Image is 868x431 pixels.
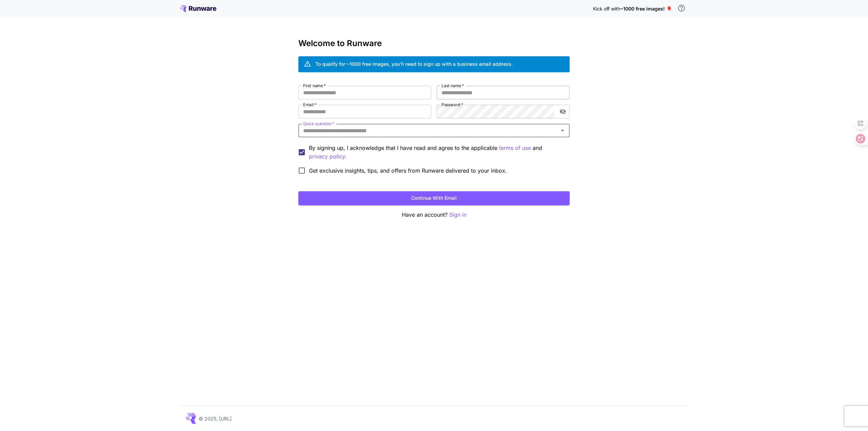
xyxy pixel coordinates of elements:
label: First name [303,83,326,89]
span: ~1000 free images! 🎈 [620,6,672,12]
label: Email [303,102,316,107]
button: Continue with email [298,191,570,205]
p: privacy policy. [309,152,347,161]
span: Kick off with [593,6,620,12]
button: By signing up, I acknowledge that I have read and agree to the applicable terms of use and [309,152,347,161]
button: Sign in [449,211,467,219]
label: Last name [441,83,464,89]
div: To qualify for ~1000 free images, you’ll need to sign up with a business email address. [315,60,513,67]
button: toggle password visibility [557,105,569,118]
h3: Welcome to Runware [298,39,570,48]
span: Get exclusive insights, tips, and offers from Runware delivered to your inbox. [309,166,507,175]
button: In order to qualify for free credit, you need to sign up with a business email address and click ... [675,1,688,15]
label: Password [441,102,463,107]
p: terms of use [499,144,531,152]
button: Open [558,126,567,135]
button: By signing up, I acknowledge that I have read and agree to the applicable and privacy policy. [499,144,531,152]
p: © 2025, [URL] [199,415,232,422]
p: By signing up, I acknowledge that I have read and agree to the applicable and [309,144,564,161]
p: Have an account? [298,211,570,219]
label: Quick question [303,121,334,126]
